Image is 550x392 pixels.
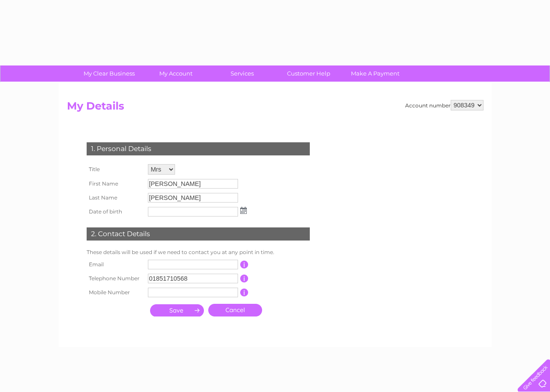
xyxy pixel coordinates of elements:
a: Make A Payment [339,65,411,82]
td: These details will be used if we need to contact you at any point in time. [84,247,312,258]
input: Submit [150,304,204,316]
h2: My Details [67,100,483,117]
a: Customer Help [273,65,345,82]
a: My Account [140,65,212,82]
a: Cancel [208,304,262,316]
img: ... [240,207,247,214]
th: Telephone Number [84,272,146,285]
th: Mobile Number [84,285,146,299]
input: Information [240,275,249,282]
th: Last Name [84,191,146,205]
div: 2. Contact Details [87,227,310,241]
th: First Name [84,177,146,191]
th: Email [84,258,146,272]
div: 1. Personal Details [87,142,310,155]
input: Information [240,261,249,268]
th: Title [84,162,146,177]
div: Account number [405,100,483,110]
a: Services [206,65,278,82]
input: Information [240,289,249,296]
a: My Clear Business [73,65,145,82]
th: Date of birth [84,205,146,219]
